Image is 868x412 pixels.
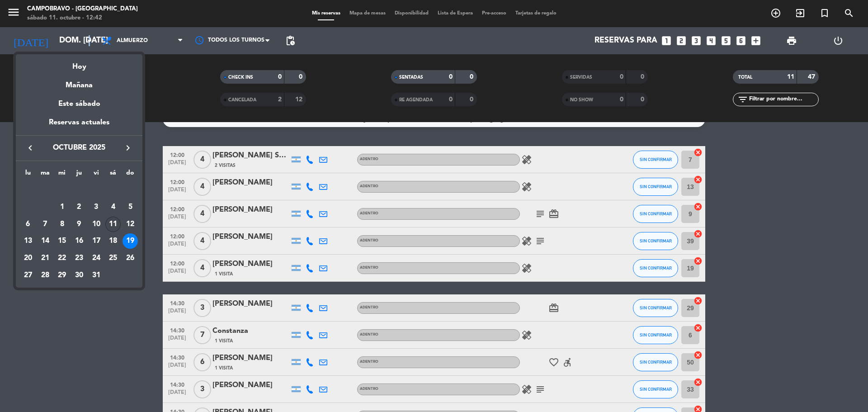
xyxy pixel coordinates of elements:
div: 29 [54,268,70,283]
div: 27 [20,268,36,283]
div: 23 [71,251,87,266]
span: octubre 2025 [38,142,120,154]
th: viernes [88,168,105,182]
td: 11 de octubre de 2025 [105,216,122,233]
th: martes [37,168,54,182]
td: 12 de octubre de 2025 [122,216,139,233]
div: 19 [123,233,138,249]
div: 12 [123,217,138,232]
div: 1 [54,199,70,215]
td: 10 de octubre de 2025 [88,216,105,233]
div: 18 [105,233,121,249]
div: 14 [38,233,53,249]
div: 13 [20,233,36,249]
td: 23 de octubre de 2025 [71,250,88,267]
div: Hoy [16,54,142,73]
th: jueves [71,168,88,182]
div: 24 [89,251,104,266]
td: 8 de octubre de 2025 [53,216,71,233]
div: 2 [71,199,87,215]
div: 4 [105,199,121,215]
div: 22 [54,251,70,266]
button: keyboard_arrow_left [22,142,38,154]
td: 18 de octubre de 2025 [105,232,122,250]
div: 17 [89,233,104,249]
div: 6 [20,217,36,232]
button: keyboard_arrow_right [120,142,136,154]
div: 15 [54,233,70,249]
td: 24 de octubre de 2025 [88,250,105,267]
div: 10 [89,217,104,232]
td: 28 de octubre de 2025 [37,267,54,284]
div: 9 [71,217,87,232]
td: 5 de octubre de 2025 [122,199,139,216]
td: 31 de octubre de 2025 [88,267,105,284]
td: 29 de octubre de 2025 [53,267,71,284]
td: 26 de octubre de 2025 [122,250,139,267]
div: 7 [38,217,53,232]
div: 20 [20,251,36,266]
div: 21 [38,251,53,266]
div: Mañana [16,73,142,91]
td: 27 de octubre de 2025 [19,267,37,284]
th: lunes [19,168,37,182]
td: 16 de octubre de 2025 [71,232,88,250]
td: 20 de octubre de 2025 [19,250,37,267]
div: 31 [89,268,104,283]
td: 17 de octubre de 2025 [88,232,105,250]
td: OCT. [19,181,139,199]
i: keyboard_arrow_right [123,142,133,153]
div: 25 [105,251,121,266]
td: 4 de octubre de 2025 [105,199,122,216]
div: 5 [123,199,138,215]
td: 25 de octubre de 2025 [105,250,122,267]
div: 8 [54,217,70,232]
td: 3 de octubre de 2025 [88,199,105,216]
div: 11 [105,217,121,232]
th: domingo [122,168,139,182]
div: 3 [89,199,104,215]
td: 19 de octubre de 2025 [122,232,139,250]
th: sábado [105,168,122,182]
td: 13 de octubre de 2025 [19,232,37,250]
div: Este sábado [16,91,142,117]
div: 26 [123,251,138,266]
td: 6 de octubre de 2025 [19,216,37,233]
td: 22 de octubre de 2025 [53,250,71,267]
td: 9 de octubre de 2025 [71,216,88,233]
th: miércoles [53,168,71,182]
td: 15 de octubre de 2025 [53,232,71,250]
td: 21 de octubre de 2025 [37,250,54,267]
td: 14 de octubre de 2025 [37,232,54,250]
div: 30 [71,268,87,283]
td: 1 de octubre de 2025 [53,199,71,216]
td: 2 de octubre de 2025 [71,199,88,216]
td: 7 de octubre de 2025 [37,216,54,233]
td: 30 de octubre de 2025 [71,267,88,284]
div: 16 [71,233,87,249]
div: Reservas actuales [16,117,142,135]
i: keyboard_arrow_left [25,142,36,153]
div: 28 [38,268,53,283]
